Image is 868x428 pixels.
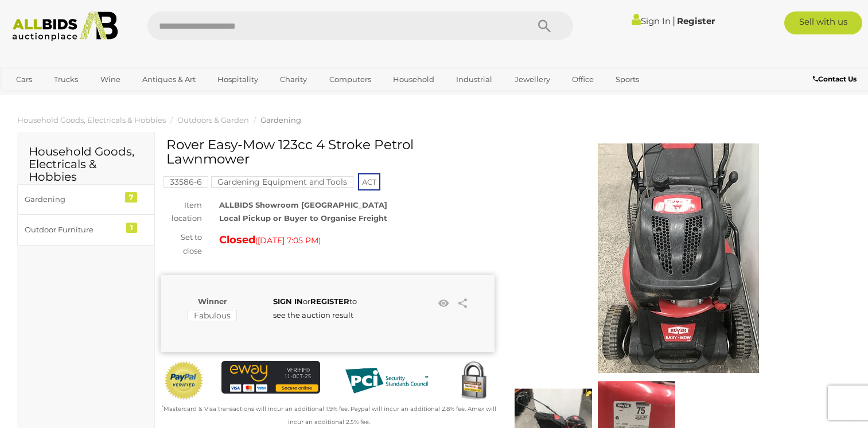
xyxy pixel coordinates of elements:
a: SIGN IN [273,297,303,306]
a: Computers [322,70,379,89]
div: Outdoor Furniture [25,223,119,236]
h2: Household Goods, Electricals & Hobbies [29,145,143,183]
mark: 33586-6 [164,176,208,188]
h1: Rover Easy-Mow 123cc 4 Stroke Petrol Lawnmower [166,138,492,167]
a: Trucks [46,70,85,89]
span: or to see the auction result [273,297,357,319]
a: 33586-6 [164,177,208,186]
small: Mastercard & Visa transactions will incur an additional 1.9% fee. Paypal will incur an additional... [162,405,496,426]
div: 7 [125,192,137,203]
mark: Gardening Equipment and Tools [211,176,353,188]
a: Cars [9,70,40,89]
a: Sign In [632,15,671,26]
a: Household Goods, Electricals & Hobbies [17,115,166,124]
div: Set to close [152,231,211,258]
a: Antiques & Art [135,70,203,89]
a: Outdoor Furniture 1 [17,215,154,245]
span: ( ) [255,236,321,245]
img: eWAY Payment Gateway [221,361,320,394]
mark: Fabulous [188,310,237,321]
a: REGISTER [310,297,349,306]
span: | [672,14,675,27]
a: Gardening 7 [17,184,154,215]
strong: Local Pickup or Buyer to Organise Freight [219,213,387,223]
b: Contact Us [813,75,857,83]
a: Hospitality [210,70,266,89]
a: Sports [608,70,647,89]
div: 1 [126,223,137,233]
span: [DATE] 7:05 PM [258,235,318,246]
li: Watch this item [435,295,453,312]
a: Register [677,15,715,26]
button: Search [516,11,573,40]
a: Contact Us [813,73,859,85]
img: Secured by Rapid SSL [453,361,494,402]
img: PCI DSS compliant [337,361,436,400]
a: Jewellery [507,70,558,89]
strong: ALLBIDS Showroom [GEOGRAPHIC_DATA] [219,200,387,209]
a: Household [386,70,442,89]
span: ACT [358,173,380,190]
a: Office [565,70,601,89]
img: Allbids.com.au [6,11,123,41]
a: Industrial [449,70,500,89]
img: Rover Easy-Mow 123cc 4 Stroke Petrol Lawnmower [563,143,793,373]
b: Winner [198,297,227,306]
a: Gardening Equipment and Tools [211,177,353,186]
div: Item location [152,199,211,225]
a: Wine [93,70,128,89]
img: Official PayPal Seal [164,361,204,400]
a: Charity [273,70,314,89]
a: Gardening [260,115,301,124]
a: Sell with us [784,11,862,34]
a: Outdoors & Garden [177,115,249,124]
a: [GEOGRAPHIC_DATA] [9,89,105,108]
div: Gardening [25,193,119,206]
strong: Closed [219,234,255,246]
